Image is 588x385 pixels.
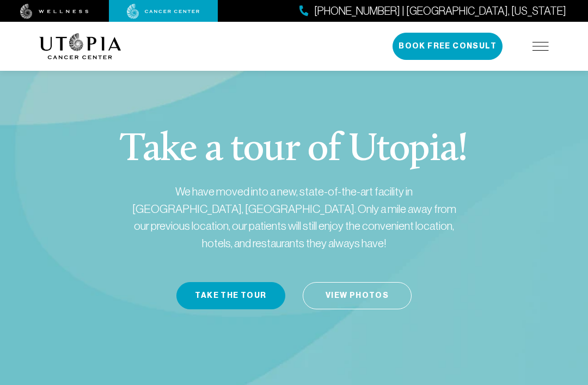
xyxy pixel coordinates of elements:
button: Book Free Consult [393,33,503,60]
button: Take the Tour [176,282,285,309]
img: cancer center [127,4,200,19]
img: icon-hamburger [532,42,549,51]
img: logo [39,33,121,59]
a: [PHONE_NUMBER] | [GEOGRAPHIC_DATA], [US_STATE] [299,3,566,19]
img: wellness [20,4,89,19]
span: [PHONE_NUMBER] | [GEOGRAPHIC_DATA], [US_STATE] [314,3,566,19]
p: We have moved into a new, state-of-the-art facility in [GEOGRAPHIC_DATA], [GEOGRAPHIC_DATA]. Only... [125,183,463,252]
h1: Take a tour of Utopia! [120,131,468,170]
a: View Photos [303,282,412,309]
